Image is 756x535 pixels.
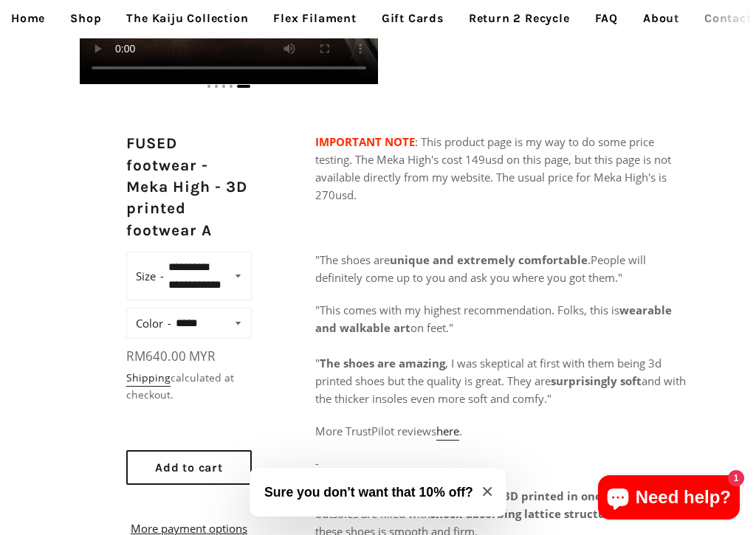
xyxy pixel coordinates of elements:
span: More TrustPilot reviews [315,424,436,438]
label: Color [136,313,171,334]
span: Go to slide 3 [222,85,225,88]
span: The shoes are . [320,252,591,267]
strong: shock-absorbing lattice structures [430,506,622,521]
span: IMPORTANT NOTE [315,134,415,149]
span: on feet." [410,320,453,335]
label: Size [136,266,164,286]
a: here [436,424,459,441]
span: - [315,456,319,471]
span: here [436,424,459,438]
strong: The shoes are amazing [320,356,445,370]
div: calculated at checkout. [126,370,252,403]
h2: FUSED footwear - Meka High - 3D printed footwear A [126,133,252,241]
a: Shipping [126,370,171,387]
span: , I was skeptical at first with them being 3d printed shoes but the quality is great. They are an... [315,356,686,406]
span: Go to slide 2 [215,85,218,88]
span: " [547,391,551,406]
strong: surprisingly soft [551,373,642,388]
span: " [315,252,646,285]
strong: unique and extremely comfortable [390,252,588,267]
span: RM640.00 MYR [126,348,216,365]
span: Go to slide 4 [230,85,233,88]
span: Go to slide 1 [207,85,210,88]
button: Add to cart [126,450,252,485]
span: "This comes with my highest recommendation. Folks, this is [315,303,619,317]
span: . [459,424,462,438]
inbox-online-store-chat: Shopify online store chat [594,475,744,523]
span: Go to slide 5 [237,85,250,88]
span: Add to cart [155,460,223,474]
span: : This product page is my way to do some price testing. The Meka High's cost 149usd on this page,... [315,134,671,202]
span: " [315,356,686,406]
strong: 3D printed in one piece [504,489,635,503]
span: " [618,270,622,285]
